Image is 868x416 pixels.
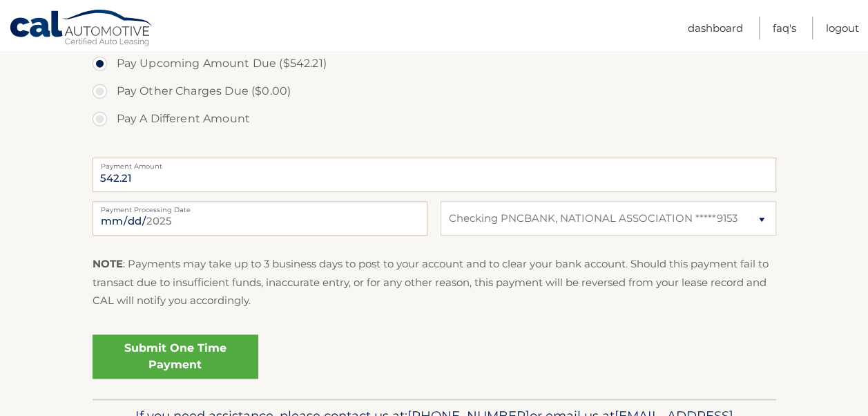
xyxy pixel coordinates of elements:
a: FAQ's [773,17,796,39]
strong: NOTE [93,257,123,270]
a: Submit One Time Payment [93,334,258,379]
input: Payment Amount [93,158,776,192]
a: Logout [826,17,859,39]
label: Pay A Different Amount [93,105,776,133]
label: Pay Other Charges Due ($0.00) [93,77,776,105]
a: Cal Automotive [9,9,154,49]
p: : Payments may take up to 3 business days to post to your account and to clear your bank account.... [93,255,776,310]
input: Payment Date [93,201,427,236]
a: Dashboard [688,17,743,39]
label: Pay Upcoming Amount Due ($542.21) [93,50,776,77]
label: Payment Amount [93,158,776,169]
label: Payment Processing Date [93,201,427,212]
